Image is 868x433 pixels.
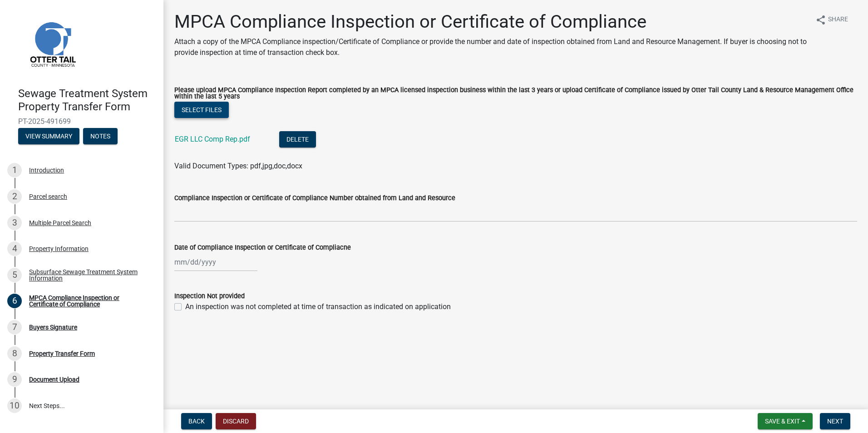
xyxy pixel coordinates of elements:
[18,128,79,144] button: View Summary
[29,376,79,383] div: Document Upload
[29,295,149,307] div: MPCA Compliance Inspection or Certificate of Compliance
[808,11,855,29] button: shareShare
[758,413,813,429] button: Save & Exit
[18,133,79,140] wm-modal-confirm: Summary
[765,418,800,425] span: Save & Exit
[188,418,205,425] span: Back
[828,15,848,25] span: Share
[29,324,77,330] div: Buyers Signature
[7,320,22,335] div: 7
[29,269,149,281] div: Subsurface Sewage Treatment System Information
[174,293,245,300] label: Inspection Not provided
[29,167,64,173] div: Introduction
[174,195,455,202] label: Compliance Inspection or Certificate of Compliance Number obtained from Land and Resource
[216,413,256,429] button: Discard
[18,117,145,126] span: PT-2025-491699
[815,15,826,25] i: share
[174,36,808,58] p: Attach a copy of the MPCA Compliance inspection/Certificate of Compliance or provide the number a...
[18,10,86,78] img: Otter Tail County, Minnesota
[174,87,857,100] label: Please upload MPCA Compliance Inspection Report completed by an MPCA licensed inspection business...
[7,216,22,230] div: 3
[7,346,22,361] div: 8
[83,128,118,144] button: Notes
[174,162,302,170] span: Valid Document Types: pdf,jpg,doc,docx
[7,294,22,308] div: 6
[7,241,22,256] div: 4
[29,350,95,357] div: Property Transfer Form
[29,246,89,252] div: Property Information
[29,220,91,226] div: Multiple Parcel Search
[7,163,22,177] div: 1
[174,253,257,271] input: mm/dd/yyyy
[29,193,67,200] div: Parcel search
[7,268,22,282] div: 5
[18,87,156,113] h4: Sewage Treatment System Property Transfer Form
[174,11,808,33] h1: MPCA Compliance Inspection or Certificate of Compliance
[181,413,212,429] button: Back
[7,189,22,204] div: 2
[279,131,316,148] button: Delete
[174,102,229,118] button: Select files
[175,135,250,143] a: EGR LLC Comp Rep.pdf
[279,136,316,144] wm-modal-confirm: Delete Document
[185,301,451,312] label: An inspection was not completed at time of transaction as indicated on application
[174,245,351,251] label: Date of Compliance Inspection or Certificate of Compliacne
[827,418,843,425] span: Next
[820,413,850,429] button: Next
[7,372,22,387] div: 9
[83,133,118,140] wm-modal-confirm: Notes
[7,399,22,413] div: 10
